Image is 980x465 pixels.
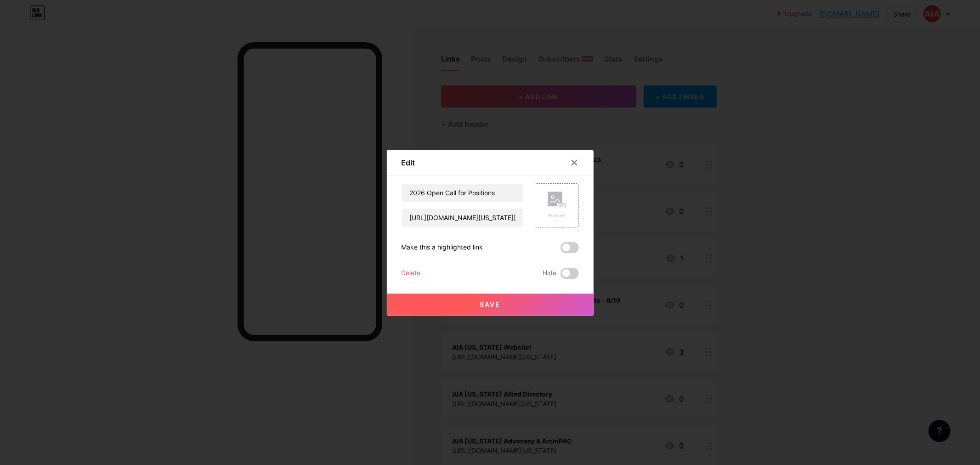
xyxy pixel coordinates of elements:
div: Make this a highlighted link [402,242,483,253]
span: Save [480,301,500,308]
input: URL [402,209,523,227]
button: Save [387,294,594,316]
div: Edit [402,157,415,168]
span: Hide [543,268,557,279]
input: Title [402,184,523,202]
div: Picture [548,212,566,219]
div: Delete [402,268,421,279]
